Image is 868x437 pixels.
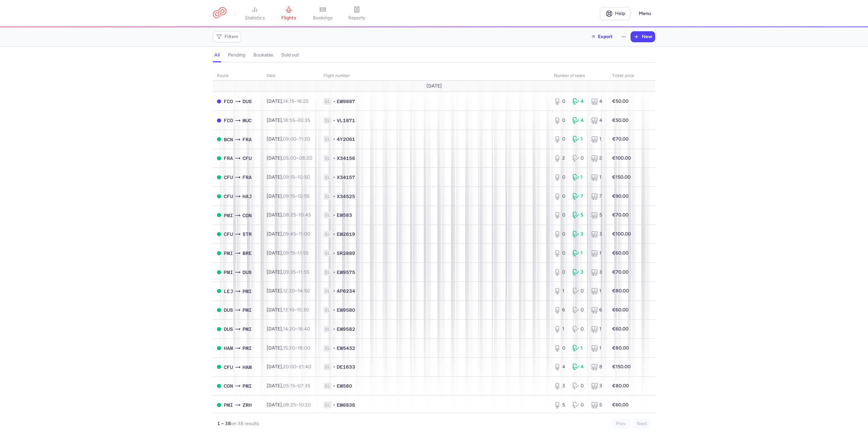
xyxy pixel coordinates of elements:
[572,98,585,105] div: 4
[323,212,332,218] span: 1L
[333,231,335,238] span: •
[635,7,655,20] button: Menu
[337,250,355,257] span: SR2889
[554,250,567,257] div: 0
[224,98,233,105] span: FCO
[323,269,332,276] span: 1L
[572,326,585,333] div: 0
[612,269,629,275] strong: €70.00
[217,421,231,426] strong: 1 – 38
[333,307,335,313] span: •
[283,364,296,370] time: 20:00
[243,98,252,105] span: DUS
[283,269,296,275] time: 09:35
[243,382,252,390] span: PMI
[591,269,604,276] div: 3
[283,231,310,237] span: –
[591,212,604,218] div: 5
[337,212,352,218] span: EW583
[333,383,335,389] span: •
[283,326,295,332] time: 14:20
[243,117,252,124] span: MUC
[612,193,629,199] strong: €90.00
[572,402,585,408] div: 0
[572,307,585,313] div: 0
[283,174,310,180] span: –
[337,288,355,294] span: AP6234
[554,136,567,143] div: 0
[550,71,608,81] th: number of seats
[591,326,604,333] div: 1
[283,155,312,161] span: –
[337,383,352,389] span: EW580
[267,117,310,123] span: [DATE],
[283,288,295,294] time: 12:20
[348,15,365,21] span: reports
[231,421,259,426] span: on 38 results
[554,231,567,238] div: 0
[323,363,332,370] span: 1L
[598,34,613,39] span: Export
[283,364,311,370] span: –
[283,136,296,142] time: 09:00
[213,7,227,20] a: CitizenPlane red outlined logo
[333,155,335,162] span: •
[591,231,604,238] div: 3
[243,363,252,371] span: HAM
[253,52,273,58] h4: bookable
[228,52,245,58] h4: pending
[224,212,233,219] span: PMI
[213,71,263,81] th: route
[243,212,252,219] span: CGN
[299,212,311,218] time: 10:45
[586,31,617,42] button: Export
[572,383,585,389] div: 0
[333,402,335,408] span: •
[337,269,355,276] span: EW9575
[337,174,355,181] span: X34157
[591,193,604,200] div: 7
[243,344,252,352] span: PMI
[267,288,310,294] span: [DATE],
[283,98,294,104] time: 14:15
[306,6,340,21] a: bookings
[297,98,308,104] time: 16:25
[267,212,311,218] span: [DATE],
[267,136,310,142] span: [DATE],
[298,288,310,294] time: 14:50
[283,288,310,294] span: –
[283,174,295,180] time: 09:15
[333,250,335,257] span: •
[554,193,567,200] div: 0
[224,155,233,162] span: FRA
[224,230,233,238] span: CFU
[323,117,332,124] span: 1L
[591,250,604,257] div: 1
[243,401,252,409] span: ZRH
[298,326,310,332] time: 16:40
[612,326,629,332] strong: €60.00
[323,174,332,181] span: 1L
[591,345,604,352] div: 1
[591,174,604,181] div: 1
[642,34,652,39] span: New
[554,174,567,181] div: 0
[572,288,585,294] div: 0
[323,155,332,162] span: 1L
[224,306,233,314] span: DUS
[243,174,252,181] span: FRA
[554,345,567,352] div: 0
[612,155,631,161] strong: €100.00
[612,231,631,237] strong: €100.00
[631,32,655,42] button: New
[612,307,629,313] strong: €60.00
[333,117,335,124] span: •
[591,136,604,143] div: 1
[243,155,252,162] span: CFU
[298,117,310,123] time: 20:35
[283,345,295,351] time: 15:20
[572,212,585,218] div: 5
[283,155,296,161] time: 05:00
[323,307,332,313] span: 1L
[283,193,295,199] time: 09:15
